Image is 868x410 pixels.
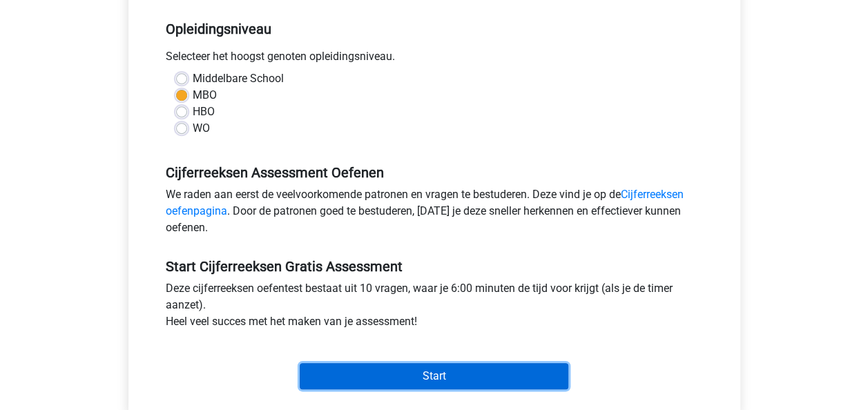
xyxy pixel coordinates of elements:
[166,164,703,181] h5: Cijferreeksen Assessment Oefenen
[155,280,713,335] div: Deze cijferreeksen oefentest bestaat uit 10 vragen, waar je 6:00 minuten de tijd voor krijgt (als...
[166,15,703,43] h5: Opleidingsniveau
[300,363,568,389] input: Start
[193,120,210,137] label: WO
[193,104,215,120] label: HBO
[155,48,713,70] div: Selecteer het hoogst genoten opleidingsniveau.
[193,70,284,87] label: Middelbare School
[166,258,703,275] h5: Start Cijferreeksen Gratis Assessment
[155,186,713,242] div: We raden aan eerst de veelvoorkomende patronen en vragen te bestuderen. Deze vind je op de . Door...
[193,87,217,104] label: MBO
